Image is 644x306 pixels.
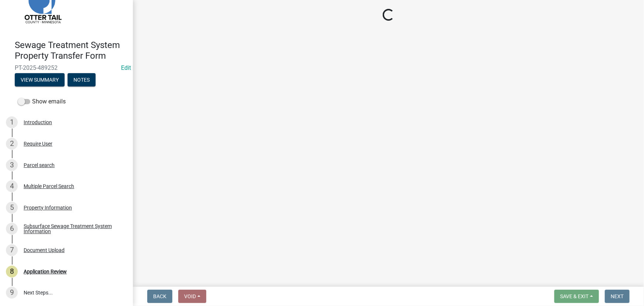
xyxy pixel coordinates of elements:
span: Void [184,293,196,299]
button: View Summary [15,73,65,86]
div: Application Review [24,269,67,274]
div: 1 [6,116,18,128]
div: 3 [6,159,18,171]
h4: Sewage Treatment System Property Transfer Form [15,40,127,61]
wm-modal-confirm: Notes [68,77,96,83]
wm-modal-confirm: Edit Application Number [121,64,131,71]
div: 4 [6,180,18,192]
span: Save & Exit [560,293,589,299]
div: Property Information [24,205,72,210]
div: Subsurface Sewage Treatment System Information [24,224,121,234]
div: 9 [6,287,18,299]
button: Save & Exit [554,290,599,303]
button: Next [605,290,630,303]
span: PT-2025-489252 [15,64,118,71]
div: 6 [6,223,18,235]
button: Notes [68,73,96,86]
a: Edit [121,64,131,71]
span: Next [611,293,624,299]
label: Show emails [18,97,66,106]
button: Void [178,290,206,303]
button: Back [147,290,172,303]
div: Require User [24,141,52,146]
div: Document Upload [24,248,65,253]
div: 7 [6,244,18,256]
wm-modal-confirm: Summary [15,77,65,83]
div: Multiple Parcel Search [24,184,74,189]
span: Back [153,293,166,299]
div: 2 [6,138,18,150]
div: 5 [6,202,18,214]
div: Introduction [24,120,52,125]
div: 8 [6,266,18,278]
div: Parcel search [24,163,55,168]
